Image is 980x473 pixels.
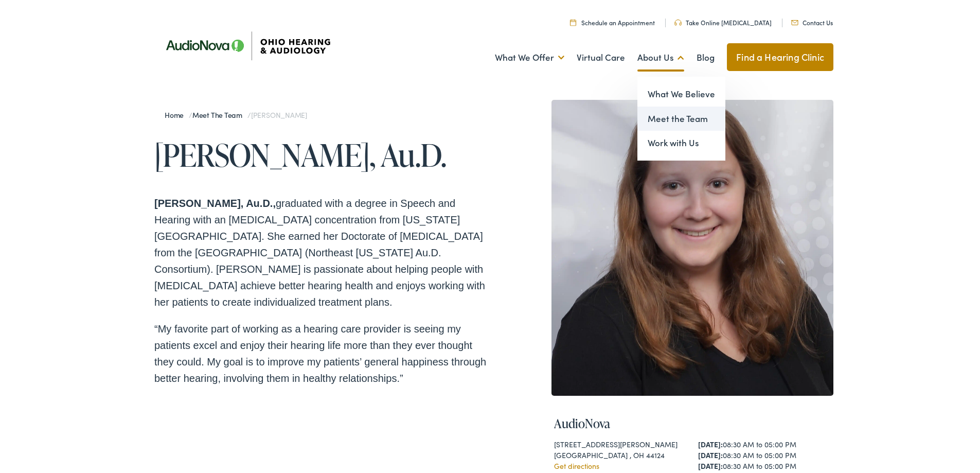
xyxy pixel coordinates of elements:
[154,136,494,170] h1: [PERSON_NAME], Au.D.
[154,196,276,207] strong: [PERSON_NAME], Au.D.,
[637,104,725,129] a: Meet the Team
[727,41,833,69] a: Find a Hearing Clinic
[637,37,684,75] a: About Us
[154,319,494,384] p: “My favorite part of working as a hearing care provider is seeing my patients excel and enjoy the...
[698,448,723,458] strong: [DATE]:
[697,37,715,75] a: Blog
[698,459,723,469] strong: [DATE]:
[674,16,772,25] a: Take Online [MEDICAL_DATA]
[554,437,687,448] div: [STREET_ADDRESS][PERSON_NAME]
[551,98,833,394] img: Carly Wohlfeiler doctor of audiology in Lyndhurst, Ohio.
[154,193,494,308] p: graduated with a degree in Speech and Hearing with an [MEDICAL_DATA] concentration from [US_STATE...
[637,80,725,104] a: What We Believe
[570,16,655,25] a: Schedule an Appointment
[791,18,798,23] img: Mail icon representing email contact with Ohio Hearing in Cincinnati, OH
[637,129,725,153] a: Work with Us
[165,108,189,118] a: Home
[577,37,625,75] a: Virtual Care
[570,17,576,24] img: Calendar Icon to schedule a hearing appointment in Cincinnati, OH
[554,448,687,459] div: [GEOGRAPHIC_DATA] , OH 44124
[192,108,247,118] a: Meet the Team
[791,16,833,25] a: Contact Us
[495,37,564,75] a: What We Offer
[554,414,831,429] h4: AudioNova
[698,437,723,447] strong: [DATE]:
[165,108,307,118] span: / /
[674,17,682,24] img: Headphones icone to schedule online hearing test in Cincinnati, OH
[554,459,599,469] a: Get directions
[251,108,307,118] span: [PERSON_NAME]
